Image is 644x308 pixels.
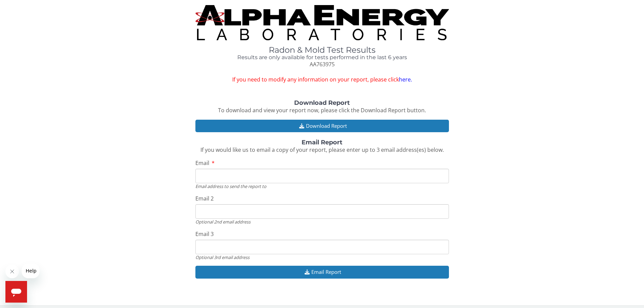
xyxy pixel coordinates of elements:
div: Optional 2nd email address [195,219,449,225]
img: TightCrop.jpg [195,5,449,40]
span: Email 2 [195,195,214,202]
button: Download Report [195,120,449,132]
span: If you need to modify any information on your report, please click [195,76,449,84]
span: To download and view your report now, please click the Download Report button. [218,106,426,114]
iframe: Message from company [22,263,40,278]
span: Email [195,159,209,167]
span: If you would like us to email a copy of your report, please enter up to 3 email address(es) below. [200,146,444,153]
div: Email address to send the report to [195,183,449,189]
iframe: Button to launch messaging window [5,281,27,303]
span: Email 3 [195,230,214,238]
h4: Results are only available for tests performed in the last 6 years [195,54,449,61]
h1: Radon & Mold Test Results [195,46,449,54]
strong: Download Report [294,99,350,106]
button: Email Report [195,266,449,278]
div: Optional 3rd email address [195,254,449,260]
iframe: Close message [5,265,19,278]
a: here. [399,76,412,83]
strong: Email Report [302,139,342,146]
span: AA763975 [310,61,335,68]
